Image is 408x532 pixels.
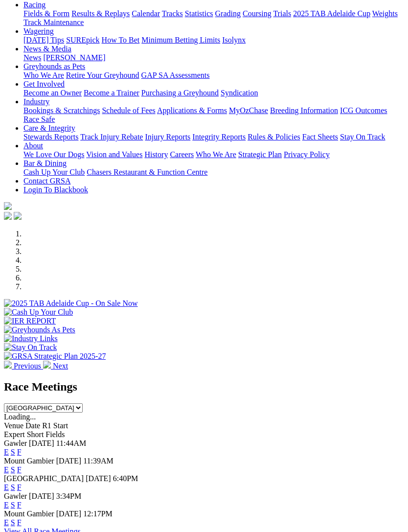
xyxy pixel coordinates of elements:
[4,317,56,325] img: IER REPORT
[145,133,190,141] a: Injury Reports
[185,9,213,18] a: Statistics
[87,168,207,176] a: Chasers Restaurant & Function Centre
[43,53,105,62] a: [PERSON_NAME]
[23,97,49,106] a: Industry
[144,150,168,159] a: History
[29,492,54,500] span: [DATE]
[4,343,57,352] img: Stay On Track
[4,483,9,491] a: E
[4,439,27,447] span: Gawler
[23,168,404,177] div: Bar & Dining
[102,106,155,115] a: Schedule of Fees
[23,133,404,141] div: Care & Integrity
[4,413,36,421] span: Loading...
[43,362,68,370] a: Next
[23,106,100,115] a: Bookings & Scratchings
[4,430,25,439] span: Expert
[23,106,404,124] div: Industry
[273,9,291,18] a: Trials
[243,9,272,18] a: Coursing
[4,457,54,465] span: Mount Gambier
[23,150,84,159] a: We Love Our Dogs
[23,150,404,159] div: About
[192,133,246,141] a: Integrity Reports
[229,106,268,115] a: MyOzChase
[23,71,404,80] div: Greyhounds as Pets
[23,53,41,62] a: News
[45,430,65,439] span: Fields
[23,168,85,176] a: Cash Up Your Club
[14,212,22,220] img: twitter.svg
[141,71,210,79] a: GAP SA Assessments
[4,509,54,518] span: Mount Gambier
[102,36,140,44] a: How To Bet
[23,177,70,185] a: Contact GRSA
[11,448,15,456] a: S
[23,0,45,9] a: Racing
[23,141,43,150] a: About
[23,159,67,167] a: Bar & Dining
[86,150,142,159] a: Vision and Values
[86,474,111,483] span: [DATE]
[141,89,219,97] a: Purchasing a Greyhound
[11,483,15,491] a: S
[84,89,139,97] a: Become a Trainer
[27,430,44,439] span: Short
[23,80,65,88] a: Get Involved
[56,439,87,447] span: 11:44AM
[23,133,78,141] a: Stewards Reports
[17,483,22,491] a: F
[238,150,282,159] a: Strategic Plan
[196,150,236,159] a: Who We Are
[113,474,138,483] span: 6:40PM
[23,89,82,97] a: Become an Owner
[17,518,22,527] a: F
[23,89,404,97] div: Get Involved
[66,36,99,44] a: SUREpick
[4,361,12,369] img: chevron-left-pager-white.svg
[17,465,22,474] a: F
[56,492,82,500] span: 3:34PM
[43,361,51,369] img: chevron-right-pager-white.svg
[23,53,404,62] div: News & Media
[4,202,12,210] img: logo-grsa-white.png
[53,362,68,370] span: Next
[56,457,82,465] span: [DATE]
[80,133,143,141] a: Track Injury Rebate
[4,380,404,393] h2: Race Meetings
[4,421,23,430] span: Venue
[23,36,64,44] a: [DATE] Tips
[83,509,113,518] span: 12:17PM
[23,27,54,35] a: Wagering
[23,36,404,45] div: Wagering
[248,133,300,141] a: Rules & Policies
[25,421,40,430] span: Date
[56,509,82,518] span: [DATE]
[4,465,9,474] a: E
[11,465,15,474] a: S
[23,18,84,26] a: Track Maintenance
[23,62,85,70] a: Greyhounds as Pets
[222,36,246,44] a: Isolynx
[66,71,139,79] a: Retire Your Greyhound
[23,115,55,123] a: Race Safe
[11,501,15,509] a: S
[170,150,194,159] a: Careers
[4,362,43,370] a: Previous
[221,89,258,97] a: Syndication
[29,439,54,447] span: [DATE]
[340,106,387,115] a: ICG Outcomes
[23,124,75,132] a: Care & Integrity
[23,9,404,27] div: Racing
[340,133,385,141] a: Stay On Track
[372,9,398,18] a: Weights
[215,9,241,18] a: Grading
[4,518,9,527] a: E
[42,421,68,430] span: R1 Start
[23,71,64,79] a: Who We Are
[4,299,138,308] img: 2025 TAB Adelaide Cup - On Sale Now
[141,36,220,44] a: Minimum Betting Limits
[284,150,330,159] a: Privacy Policy
[162,9,183,18] a: Tracks
[4,308,73,317] img: Cash Up Your Club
